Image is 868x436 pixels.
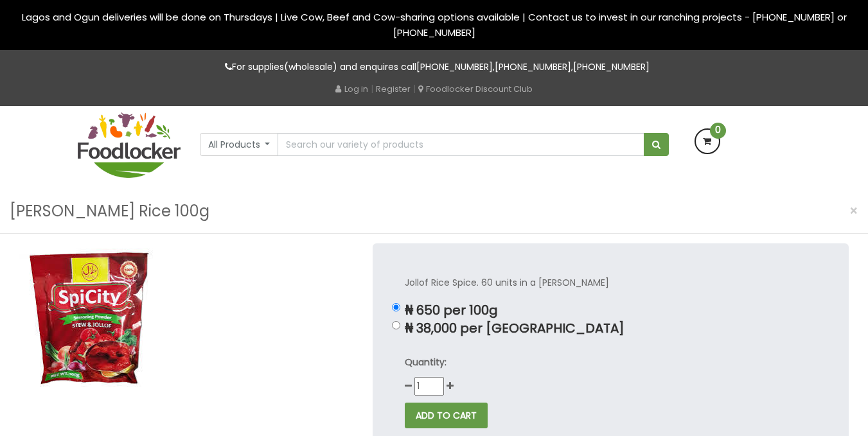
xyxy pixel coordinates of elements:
span: Lagos and Ogun deliveries will be done on Thursdays | Live Cow, Beef and Cow-sharing options avai... [22,10,847,39]
button: ADD TO CART [405,403,488,428]
img: FoodLocker [78,112,181,178]
input: ₦ 38,000 per [GEOGRAPHIC_DATA] [392,321,400,329]
span: | [413,82,416,95]
p: ₦ 650 per 100g [405,303,817,318]
h3: [PERSON_NAME] Rice 100g [10,199,209,223]
a: Register [376,83,411,95]
button: Close [843,198,865,224]
a: Foodlocker Discount Club [418,83,533,95]
input: Search our variety of products [278,133,644,156]
input: ₦ 650 per 100g [392,303,400,311]
a: [PHONE_NUMBER] [495,60,571,73]
img: Spicity Jollof Rice 100g [19,243,164,388]
p: ₦ 38,000 per [GEOGRAPHIC_DATA] [405,321,817,336]
p: For supplies(wholesale) and enquires call , , [78,60,791,74]
span: | [371,82,373,95]
p: Jollof Rice Spice. 60 units in a [PERSON_NAME] [405,275,817,290]
button: All Products [200,133,279,156]
span: 0 [710,123,726,139]
span: × [849,202,858,220]
a: [PHONE_NUMBER] [416,60,493,73]
a: Log in [335,83,368,95]
a: [PHONE_NUMBER] [573,60,650,73]
strong: Quantity: [405,356,447,369]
